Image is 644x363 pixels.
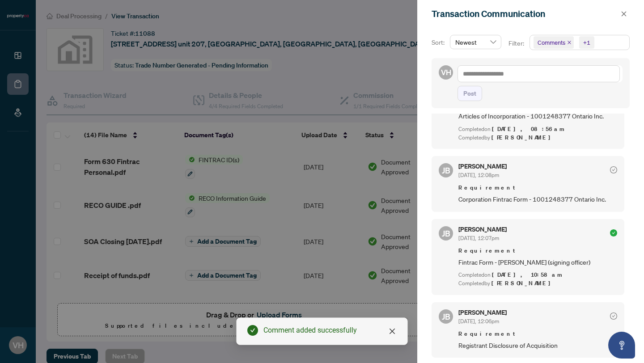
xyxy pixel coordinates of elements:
[389,328,396,335] span: close
[458,86,482,101] button: Post
[491,134,555,141] span: [PERSON_NAME]
[247,325,258,336] span: check-circle
[610,312,617,320] span: check-circle
[432,7,618,21] div: Transaction Communication
[492,271,563,279] span: [DATE], 10:58am
[458,329,617,338] span: Requirement
[458,194,617,204] span: Corporation Fintrac Form - 1001248377 Ontario Inc.
[432,38,446,47] p: Sort:
[458,134,617,142] div: Completed by
[458,172,499,178] span: [DATE], 12:08pm
[458,279,617,288] div: Completed by
[458,309,507,316] h5: [PERSON_NAME]
[508,38,525,48] p: Filter:
[538,38,565,47] span: Comments
[458,183,617,192] span: Requirement
[458,318,499,325] span: [DATE], 12:06pm
[442,310,450,323] span: JB
[567,40,572,45] span: close
[458,246,617,255] span: Requirement
[610,229,617,236] span: check-circle
[458,257,617,267] span: Fintrac Form - [PERSON_NAME] (signing officer)
[458,271,617,279] div: Completed on
[610,166,617,173] span: check-circle
[458,340,617,350] span: Registrant Disclosure of Acquisition
[455,35,496,49] span: Newest
[442,164,450,177] span: JB
[458,125,617,134] div: Completed on
[458,226,507,232] h5: [PERSON_NAME]
[621,11,627,17] span: close
[387,326,397,336] a: Close
[491,279,555,287] span: [PERSON_NAME]
[263,325,397,336] div: Comment added successfully
[608,332,635,359] button: Open asap
[441,67,451,78] span: VH
[492,125,566,133] span: [DATE], 08:56am
[458,235,499,241] span: [DATE], 12:07pm
[442,227,450,240] span: JB
[458,111,617,121] span: Articles of Incorporation - 1001248377 Ontario Inc.
[458,163,507,169] h5: [PERSON_NAME]
[583,38,590,47] div: +1
[534,36,574,49] span: Comments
